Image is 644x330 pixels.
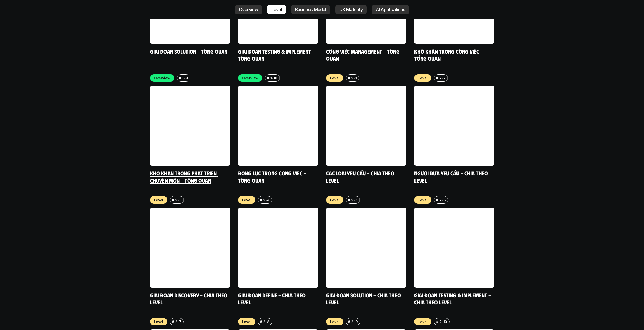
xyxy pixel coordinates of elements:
[326,170,396,184] a: Các loại yêu cầu - Chia theo level
[330,197,340,203] p: Level
[238,48,316,62] a: Giai đoạn Testing & Implement - Tổng quan
[235,5,262,14] a: Overview
[436,320,438,324] h6: #
[439,75,445,81] p: 2-2
[242,197,252,203] p: Level
[326,48,401,62] a: Công việc Management - Tổng quan
[348,320,350,324] h6: #
[242,75,259,81] p: Overview
[182,75,188,81] p: 1-9
[418,319,428,324] p: Level
[263,319,269,324] p: 2-8
[348,76,350,80] h6: #
[351,75,357,81] p: 2-1
[242,319,252,324] p: Level
[348,198,350,202] h6: #
[238,170,307,184] a: Động lực trong công việc - Tổng quan
[150,48,227,55] a: Giai đoạn Solution - Tổng quan
[260,320,262,324] h6: #
[154,197,163,203] p: Level
[150,292,229,305] a: Giai đoạn Discovery - Chia theo Level
[260,198,262,202] h6: #
[439,197,446,203] p: 2-6
[414,48,484,62] a: Khó khăn trong công việc - Tổng quan
[351,197,357,203] p: 2-5
[172,198,174,202] h6: #
[175,197,181,203] p: 2-3
[154,75,171,81] p: Overview
[267,76,269,80] h6: #
[172,320,174,324] h6: #
[326,292,402,305] a: Giai đoạn Solution - Chia theo Level
[238,292,307,305] a: Giai đoạn Define - Chia theo Level
[175,319,181,324] p: 2-7
[414,292,492,305] a: Giai đoạn Testing & Implement - Chia theo Level
[154,319,163,324] p: Level
[414,170,489,184] a: Người đưa yêu cầu - Chia theo Level
[351,319,358,324] p: 2-9
[150,170,218,184] a: Khó khăn trong phát triển chuyên môn - Tổng quan
[436,198,438,202] h6: #
[418,75,428,81] p: Level
[436,76,438,80] h6: #
[439,319,447,324] p: 2-10
[330,319,340,324] p: Level
[418,197,428,203] p: Level
[179,76,181,80] h6: #
[263,197,269,203] p: 2-4
[270,75,277,81] p: 1-10
[330,75,340,81] p: Level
